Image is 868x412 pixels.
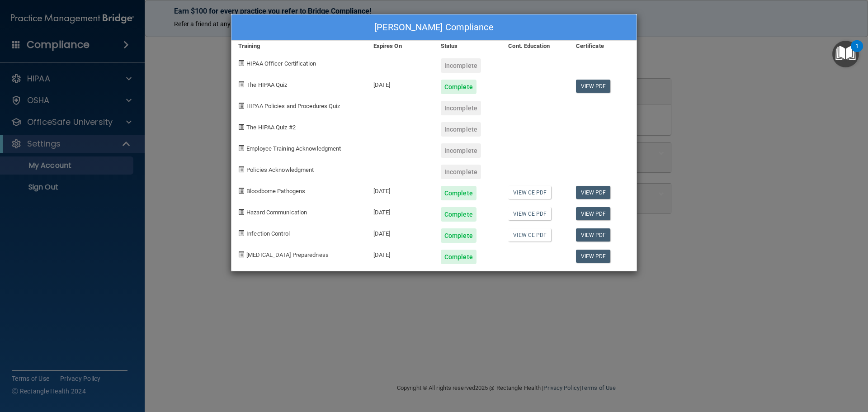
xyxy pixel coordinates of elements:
[501,41,569,52] div: Cont. Education
[441,143,481,158] div: Incomplete
[576,207,611,220] a: View PDF
[367,243,434,264] div: [DATE]
[576,228,611,242] a: View PDF
[441,80,476,94] div: Complete
[367,200,434,222] div: [DATE]
[441,101,481,115] div: Incomplete
[246,188,305,194] span: Bloodborne Pathogens
[246,251,329,258] span: [MEDICAL_DATA] Preparedness
[441,58,481,73] div: Incomplete
[367,222,434,243] div: [DATE]
[367,41,434,52] div: Expires On
[508,186,551,199] a: View CE PDF
[576,250,611,263] a: View PDF
[441,250,476,264] div: Complete
[246,230,290,237] span: Infection Control
[576,186,611,199] a: View PDF
[441,228,476,243] div: Complete
[246,81,287,88] span: The HIPAA Quiz
[441,207,476,222] div: Complete
[576,80,611,93] a: View PDF
[246,145,341,152] span: Employee Training Acknowledgment
[441,186,476,200] div: Complete
[441,122,481,137] div: Incomplete
[246,124,296,131] span: The HIPAA Quiz #2
[231,41,367,52] div: Training
[231,14,637,41] div: [PERSON_NAME] Compliance
[508,228,551,242] a: View CE PDF
[855,46,859,58] div: 1
[441,165,481,179] div: Incomplete
[832,41,859,67] button: Open Resource Center, 1 new notification
[569,41,637,52] div: Certificate
[434,41,501,52] div: Status
[246,103,340,109] span: HIPAA Policies and Procedures Quiz
[246,166,314,173] span: Policies Acknowledgment
[246,209,307,216] span: Hazard Communication
[508,207,551,220] a: View CE PDF
[367,73,434,94] div: [DATE]
[246,60,316,67] span: HIPAA Officer Certification
[367,179,434,200] div: [DATE]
